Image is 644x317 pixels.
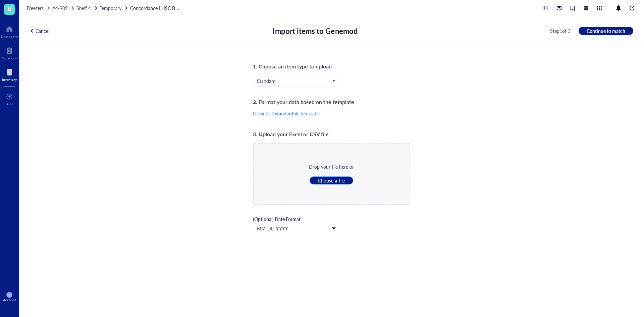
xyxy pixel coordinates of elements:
a: Inventory [2,67,17,82]
span: A4-909 [52,5,68,11]
div: 3. Upload your Excel or CSV file [253,129,410,139]
span: Temporary [100,5,121,11]
b: Standard [274,110,293,117]
div: 1. Choose an item type to upload [253,62,410,71]
a: Dashboard [1,24,18,39]
button: Choose a file [310,176,353,184]
span: B [8,4,11,13]
a: Concordance LHSC Box #8 [130,4,180,12]
div: Add [6,102,13,106]
span: MM-DD-YYYY [257,225,335,231]
span: Download file template [253,110,319,116]
div: Inventory [2,77,17,82]
span: Standard [257,78,335,84]
button: DownloadStandardfile template [252,109,320,117]
span: Choose a file [318,177,344,183]
div: Dashboard [1,35,18,39]
div: Account [3,298,16,302]
a: A4-909 [52,4,75,12]
a: Shelf 4Temporary [76,4,129,12]
div: Notebook [2,56,17,60]
div: 2. Format your data based on the template [253,97,410,107]
div: (Optional) Date Format [253,215,340,223]
span: Continue to match [587,28,625,34]
div: Cancel [30,28,49,34]
span: Freezers [27,5,44,11]
button: Continue to match [579,27,633,35]
div: Step 1 of 3 [550,27,571,35]
span: LL [8,293,11,297]
span: Shelf 4 [76,5,91,11]
div: Import items to Genemod [273,25,358,37]
a: Notebook [2,45,17,60]
a: Freezers [27,4,51,12]
div: Drop your file here or [309,163,354,170]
